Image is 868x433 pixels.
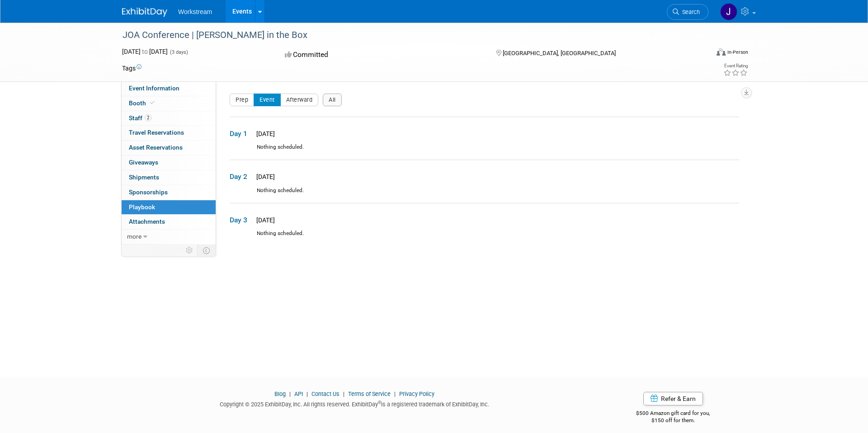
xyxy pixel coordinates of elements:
span: | [392,391,398,397]
a: Shipments [122,170,216,185]
span: [DATE] [254,130,275,137]
div: Event Format [655,47,748,61]
span: [GEOGRAPHIC_DATA], [GEOGRAPHIC_DATA] [503,50,616,56]
span: Day 1 [230,129,252,139]
a: Giveaways [122,155,216,170]
td: Tags [122,64,142,73]
div: Nothing scheduled. [230,143,739,159]
span: | [287,391,293,397]
a: Booth [122,96,216,111]
span: Attachments [129,218,165,225]
button: Event [254,94,281,106]
div: $150 off for them. [600,417,746,424]
div: In-Person [727,49,748,56]
span: | [304,391,310,397]
a: more [122,230,216,244]
a: Sponsorships [122,185,216,200]
span: [DATE] [254,173,275,180]
div: Nothing scheduled. [230,187,739,202]
span: to [141,48,149,55]
img: ExhibitDay [122,8,167,17]
a: Contact Us [311,391,340,397]
div: JOA Conference | [PERSON_NAME] in the Box [119,27,695,43]
a: Refer & Earn [643,392,703,405]
sup: ® [378,400,381,405]
span: Sponsorships [129,188,168,196]
div: Copyright © 2025 ExhibitDay, Inc. All rights reserved. ExhibitDay is a registered trademark of Ex... [122,398,587,409]
a: Blog [274,391,286,397]
span: Giveaways [129,159,158,166]
span: Travel Reservations [129,129,184,136]
img: Jacob Davis [720,3,737,20]
button: Afterward [280,94,319,106]
img: Format-Inperson.png [717,48,726,56]
button: Prep [230,94,254,106]
button: All [323,94,342,106]
span: Booth [129,99,156,107]
div: $500 Amazon gift card for you, [600,404,746,424]
span: Workstream [178,8,212,15]
a: Playbook [122,200,216,215]
span: more [127,233,142,240]
span: 2 [145,114,151,121]
div: Event Rating [723,64,748,68]
a: API [294,391,303,397]
td: Toggle Event Tabs [198,245,216,256]
i: Booth reservation complete [150,100,155,105]
a: Travel Reservations [122,126,216,140]
span: Event Information [129,85,179,92]
div: Nothing scheduled. [230,230,739,245]
a: Event Information [122,81,216,96]
span: | [341,391,347,397]
a: Privacy Policy [399,391,434,397]
span: Search [679,9,700,15]
span: Playbook [129,203,155,211]
span: [DATE] [254,216,275,224]
td: Personalize Event Tab Strip [182,245,198,256]
span: [DATE] [DATE] [122,48,168,55]
a: Staff2 [122,111,216,126]
a: Terms of Service [348,391,391,397]
div: Committed [282,47,482,63]
a: Search [667,4,708,20]
span: Staff [129,114,151,122]
span: Day 3 [230,215,252,225]
a: Asset Reservations [122,141,216,155]
span: Asset Reservations [129,144,183,151]
span: Shipments [129,174,159,181]
a: Attachments [122,215,216,229]
span: (3 days) [169,49,188,55]
span: Day 2 [230,172,252,182]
